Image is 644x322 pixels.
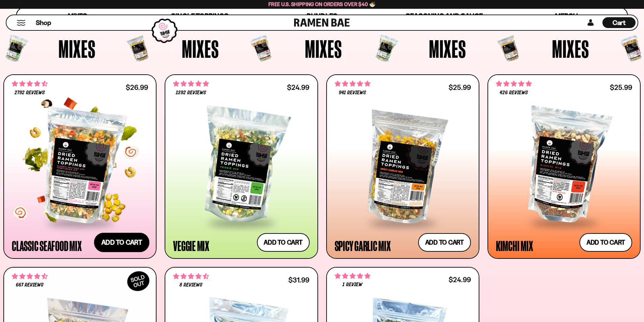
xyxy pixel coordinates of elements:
span: Mixes [58,36,96,61]
span: 4.76 stars [496,79,532,88]
span: Cart [613,19,626,27]
span: Mixes [305,36,342,61]
div: SOLD OUT [124,267,153,294]
span: 5.00 stars [335,272,371,280]
span: Mixes [429,36,466,61]
span: Shop [36,18,51,27]
span: Free U.S. Shipping on Orders over $40 🍜 [268,1,376,7]
span: Mixes [552,36,589,61]
span: 667 reviews [16,282,44,288]
span: 941 reviews [339,90,366,96]
span: 4.62 stars [173,272,209,281]
a: 4.76 stars 426 reviews $25.99 Kimchi Mix Add to cart [487,74,641,259]
button: Add to cart [579,233,632,252]
button: Add to cart [418,233,471,252]
span: 8 reviews [180,282,202,288]
a: 4.75 stars 941 reviews $25.99 Spicy Garlic Mix Add to cart [326,74,479,259]
div: Classic Seafood Mix [12,240,81,252]
div: Kimchi Mix [496,240,533,252]
a: Shop [36,17,51,28]
span: 1392 reviews [176,90,206,96]
span: 4.68 stars [12,79,48,88]
span: 4.64 stars [12,272,48,281]
button: Add to cart [257,233,310,252]
div: Veggie Mix [173,240,209,252]
div: $26.99 [126,84,148,91]
span: 426 reviews [500,90,528,96]
div: $24.99 [287,84,309,91]
a: 4.76 stars 1392 reviews $24.99 Veggie Mix Add to cart [165,74,318,259]
div: $25.99 [449,84,471,91]
a: Cart [602,15,636,30]
div: $25.99 [610,84,632,91]
a: 4.68 stars 2792 reviews $26.99 Classic Seafood Mix Add to cart [3,74,157,259]
span: Mixes [182,36,219,61]
div: $31.99 [288,277,309,283]
div: $24.99 [449,276,471,283]
span: 2792 reviews [15,90,45,96]
button: Mobile Menu Trigger [17,20,26,26]
span: 4.76 stars [173,79,209,88]
span: 4.75 stars [335,79,371,88]
button: Add to cart [94,232,149,252]
span: 1 review [342,282,362,288]
div: Spicy Garlic Mix [335,240,391,252]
